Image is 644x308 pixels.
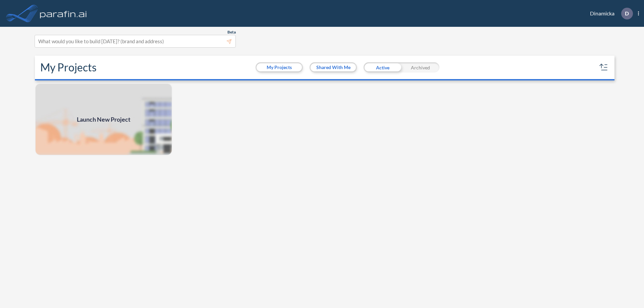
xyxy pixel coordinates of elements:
[40,61,97,74] h2: My Projects
[39,7,88,20] img: logo
[311,63,356,71] button: Shared With Me
[364,62,401,72] div: Active
[625,10,629,16] p: D
[227,29,236,35] span: Beta
[598,62,609,73] button: sort
[580,8,639,19] div: Dinamicka
[401,62,439,72] div: Archived
[35,83,172,156] img: add
[35,83,172,156] a: Launch New Project
[77,115,130,124] span: Launch New Project
[257,63,302,71] button: My Projects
